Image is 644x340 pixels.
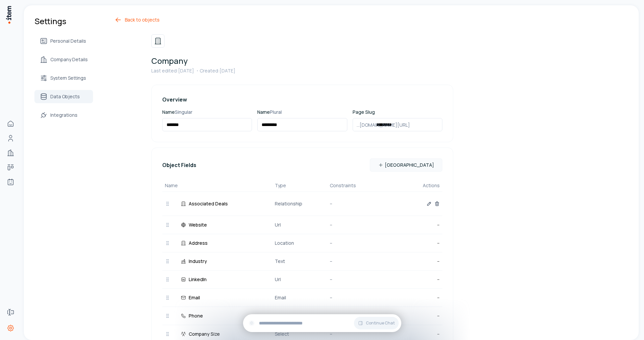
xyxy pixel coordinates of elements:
[385,239,440,247] div: --
[385,182,440,189] p: Actions
[330,239,385,247] p: --
[330,258,385,265] p: --
[50,75,86,81] span: System Settings
[175,109,192,115] span: Singular
[189,239,208,247] p: Address
[275,258,330,265] p: Text
[189,200,228,207] p: Associated Deals
[34,90,93,103] a: Data Objects
[162,161,196,169] h4: Object Fields
[257,109,347,115] p: Name
[189,276,207,283] p: LinkedIn
[165,182,275,189] p: Name
[4,306,17,319] a: Forms
[162,96,442,104] h4: Overview
[4,321,17,335] a: Settings
[4,146,17,159] a: Companies
[270,109,282,115] span: Plural
[275,330,330,338] p: Select
[275,276,330,283] p: Url
[5,5,12,24] img: Item Brain Logo
[50,56,88,63] span: Company Details
[275,221,330,229] p: Url
[34,71,93,85] a: System Settings
[330,182,385,189] p: Constraints
[330,221,385,229] p: --
[34,53,93,66] a: Company Details
[353,109,442,115] p: Page Slug
[366,320,395,326] span: Continue Chat
[275,182,330,189] p: Type
[50,93,80,100] span: Data Objects
[354,317,399,329] button: Continue Chat
[330,294,385,301] p: --
[385,294,440,301] div: --
[330,200,385,207] p: --
[151,67,453,74] p: Last edited: [DATE] ・Created: [DATE]
[385,312,440,319] div: --
[50,112,77,118] span: Integrations
[275,200,330,207] p: Relationship
[4,117,17,130] a: Home
[34,108,93,122] a: Integrations
[162,109,252,115] p: Name
[330,330,385,338] p: --
[243,314,401,332] div: Continue Chat
[34,16,93,26] h1: Settings
[189,294,200,301] p: Email
[114,16,453,24] a: Back to objects
[385,276,440,283] div: --
[189,312,203,319] p: Phone
[4,175,17,189] a: Agents
[385,221,440,229] div: --
[189,221,207,229] p: Website
[275,294,330,301] p: Email
[275,239,330,247] p: Location
[4,161,17,174] a: deals
[385,258,440,265] div: --
[370,158,442,172] button: [GEOGRAPHIC_DATA]
[50,38,86,44] span: Personal Details
[34,34,93,48] a: Personal Details
[151,56,453,66] h1: Company
[189,330,220,338] p: Company Size
[330,312,385,319] p: --
[275,312,330,319] p: Phone
[4,132,17,145] a: Contacts
[330,276,385,283] p: --
[385,330,440,338] div: --
[189,258,207,265] p: Industry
